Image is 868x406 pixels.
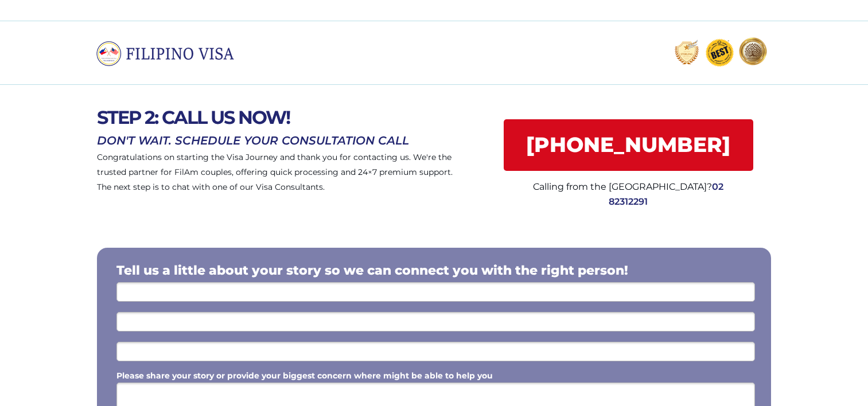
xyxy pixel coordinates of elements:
a: [PHONE_NUMBER] [504,119,753,171]
span: STEP 2: CALL US NOW! [97,106,290,128]
span: [PHONE_NUMBER] [504,132,753,157]
span: DON'T WAIT. SCHEDULE YOUR CONSULTATION CALL [97,134,409,147]
span: Calling from the [GEOGRAPHIC_DATA]? [533,181,712,192]
span: Congratulations on starting the Visa Journey and thank you for contacting us. We're the trusted p... [97,152,453,192]
span: Tell us a little about your story so we can connect you with the right person! [116,263,628,278]
span: Please share your story or provide your biggest concern where might be able to help you [116,370,493,381]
